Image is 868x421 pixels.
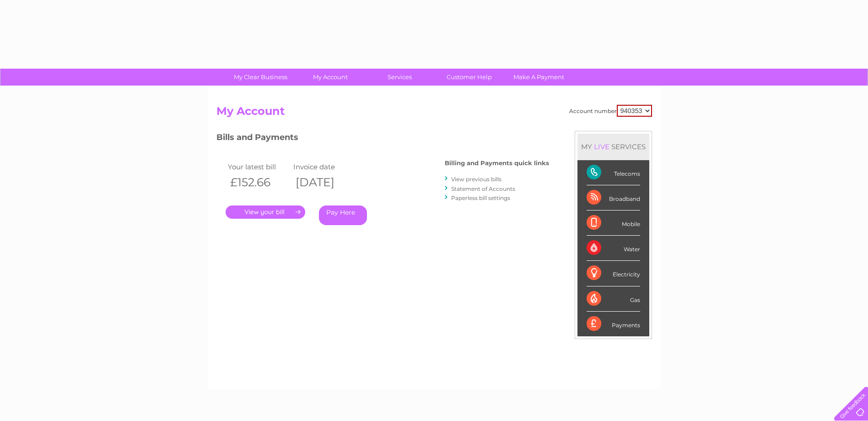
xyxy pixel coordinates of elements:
a: Make A Payment [501,69,577,86]
h3: Bills and Payments [216,131,549,147]
div: Mobile [587,210,640,236]
div: Telecoms [587,160,640,185]
td: Invoice date [291,161,357,173]
div: Broadband [587,185,640,210]
a: Paperless bill settings [451,194,510,201]
a: Statement of Accounts [451,185,515,192]
th: £152.66 [226,173,291,192]
h4: Billing and Payments quick links [445,160,549,167]
a: Services [362,69,437,86]
div: MY SERVICES [577,134,649,160]
td: Your latest bill [226,161,291,173]
a: My Account [292,69,368,86]
a: Customer Help [431,69,507,86]
a: . [226,205,305,219]
a: My Clear Business [223,69,298,86]
div: Water [587,236,640,261]
div: Gas [587,286,640,312]
div: Electricity [587,261,640,286]
div: LIVE [592,142,611,151]
a: Pay Here [319,205,367,225]
th: [DATE] [291,173,357,192]
a: View previous bills [451,176,501,183]
h2: My Account [216,105,652,122]
div: Account number [569,105,652,117]
div: Payments [587,312,640,336]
